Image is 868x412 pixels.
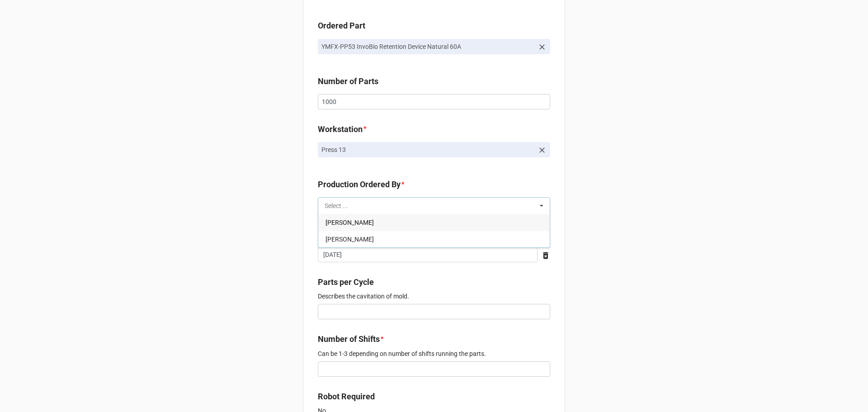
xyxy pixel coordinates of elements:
b: Robot Required [318,392,375,401]
label: Parts per Cycle [318,276,374,289]
label: Production Ordered By [318,178,401,191]
p: YMFX-PP53 InvoBio Retention Device Natural 60A [321,42,534,51]
label: Number of Shifts [318,333,380,346]
input: Date [318,247,538,263]
p: Press 13 [321,145,534,154]
span: [PERSON_NAME] [325,236,374,243]
label: Workstation [318,123,363,136]
span: [PERSON_NAME] [325,219,374,226]
label: Number of Parts [318,75,378,88]
p: Describes the cavitation of mold. [318,292,550,301]
label: Ordered Part [318,19,365,32]
p: Can be 1-3 depending on number of shifts running the parts. [318,349,550,358]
